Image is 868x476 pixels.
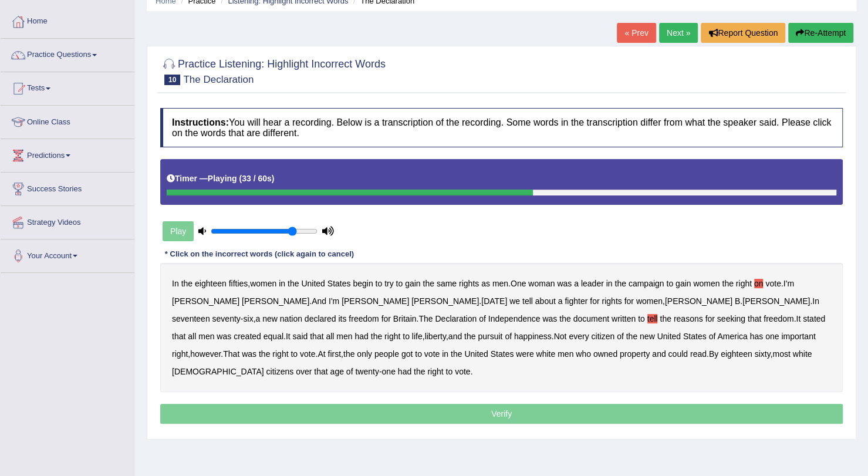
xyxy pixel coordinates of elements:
b: of [479,314,486,323]
b: in [606,279,613,288]
b: the [288,279,299,288]
b: for [705,314,714,323]
b: of [617,332,624,341]
b: for [381,314,390,323]
b: vote [765,279,781,288]
b: rights [459,279,479,288]
a: Online Class [1,106,134,135]
b: got [401,349,413,359]
b: I'm [783,279,794,288]
b: a [255,314,260,323]
b: Britain [393,314,417,323]
b: of [505,332,512,341]
b: written [612,314,636,323]
b: vote [300,349,315,359]
b: men [558,349,573,359]
b: men [198,332,214,341]
b: right [172,349,188,359]
b: tell [522,296,533,306]
b: was [557,279,572,288]
b: pursuit [478,332,502,341]
b: Instructions: [172,117,229,127]
b: read [690,349,707,359]
b: all [326,332,334,341]
b: I'm [329,296,339,306]
b: women [250,279,276,288]
h4: You will hear a recording. Below is a transcription of the recording. Some words in the transcrip... [160,108,843,147]
b: to [403,332,410,341]
b: In [812,296,819,306]
b: It [286,332,291,341]
b: [PERSON_NAME] [411,296,479,306]
b: document [573,314,609,323]
b: over [296,367,312,376]
b: right [384,332,400,341]
a: Your Account [1,239,134,269]
button: Re-Attempt [788,23,853,43]
b: the [371,332,382,341]
a: Practice Questions [1,39,134,68]
h2: Practice Listening: Highlight Incorrect Words [160,56,386,85]
b: first [327,349,341,359]
b: created [234,332,261,341]
b: new [262,314,278,323]
b: property [620,349,650,359]
a: Next » [659,23,698,43]
b: said [293,332,308,341]
b: the [343,349,354,359]
b: [PERSON_NAME] [342,296,409,306]
b: And [312,296,326,306]
b: At [318,349,325,359]
b: tell [647,314,658,323]
b: leader [581,279,604,288]
b: 33 / 60s [242,174,272,183]
b: seeking [717,314,745,323]
b: however [190,349,221,359]
b: of [346,367,353,376]
b: Declaration [435,314,477,323]
b: had [398,367,411,376]
b: stated [803,314,825,323]
b: to [666,279,673,288]
b: white [793,349,812,359]
b: has [749,332,763,341]
b: white [536,349,555,359]
b: begin [353,279,373,288]
b: the [259,349,270,359]
b: of [708,332,715,341]
b: to [445,367,452,376]
b: on [754,279,764,288]
b: freedom [349,314,379,323]
b: had [354,332,368,341]
b: was [217,332,231,341]
b: [PERSON_NAME] [665,296,732,306]
b: nation [280,314,302,323]
b: a [558,296,563,306]
b: as [481,279,490,288]
b: one [765,332,779,341]
b: It [796,314,801,323]
a: Predictions [1,139,134,168]
b: [PERSON_NAME] [172,296,239,306]
b: seventeen [172,314,210,323]
b: equal [264,332,283,341]
b: owned [593,349,617,359]
b: [PERSON_NAME] [242,296,309,306]
a: Strategy Videos [1,206,134,235]
b: fighter [565,296,587,306]
b: America [717,332,747,341]
b: Playing [208,174,237,183]
b: was [542,314,557,323]
div: * Click on the incorrect words (click again to cancel) [160,249,359,260]
b: rights [602,296,622,306]
b: ) [272,174,275,183]
b: for [590,296,599,306]
b: the [451,349,462,359]
b: States [491,349,514,359]
b: in [279,279,285,288]
b: the [414,367,425,376]
b: seventy [212,314,241,323]
b: life [412,332,423,341]
b: every [569,332,589,341]
b: a [574,279,579,288]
